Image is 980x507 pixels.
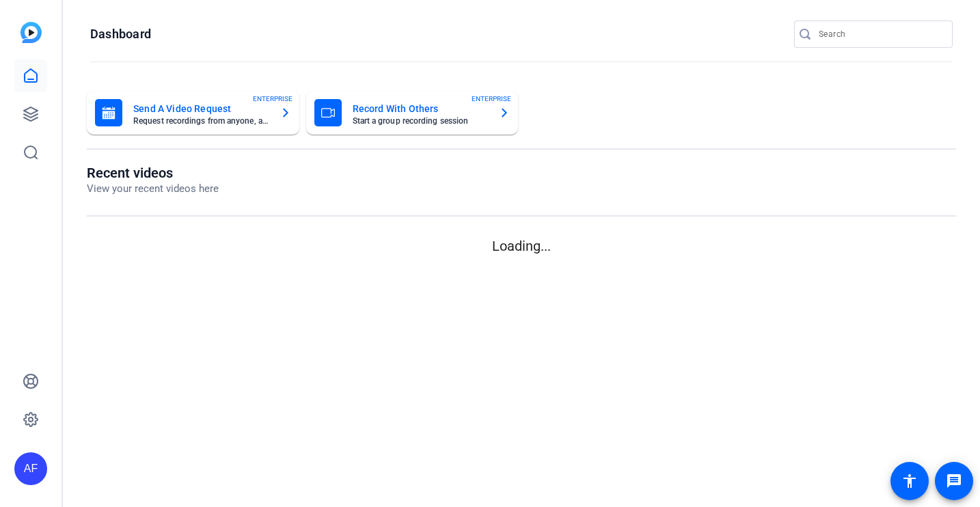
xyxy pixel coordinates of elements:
input: Search [819,26,942,42]
mat-icon: message [946,473,962,489]
p: Loading... [87,236,956,256]
h1: Recent videos [87,165,219,181]
button: Send A Video RequestRequest recordings from anyone, anywhereENTERPRISE [87,91,299,135]
h1: Dashboard [90,26,151,42]
p: View your recent videos here [87,181,219,197]
mat-card-subtitle: Start a group recording session [353,117,489,125]
span: ENTERPRISE [472,94,511,104]
span: ENTERPRISE [253,94,292,104]
mat-card-title: Send A Video Request [133,100,269,117]
mat-card-title: Record With Others [353,100,489,117]
mat-card-subtitle: Request recordings from anyone, anywhere [133,117,269,125]
mat-icon: accessibility [901,473,918,489]
button: Record With OthersStart a group recording sessionENTERPRISE [306,91,519,135]
img: blue-gradient.svg [21,22,42,43]
div: AF [14,452,47,485]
